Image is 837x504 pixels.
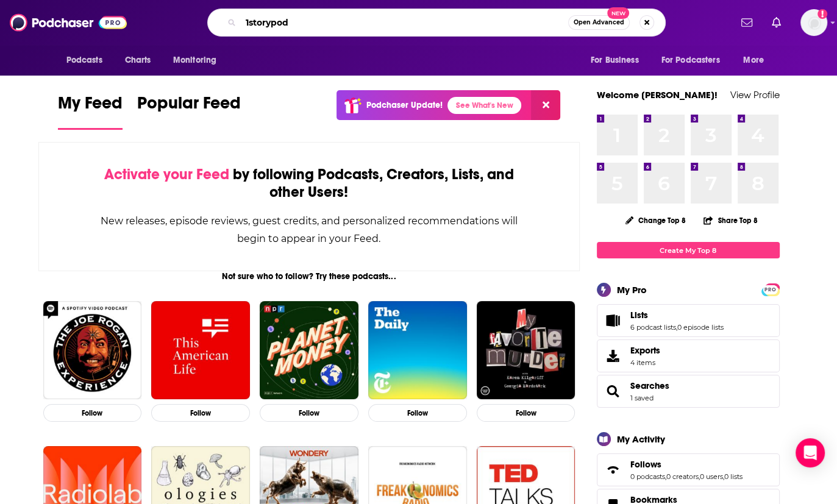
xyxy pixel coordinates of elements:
a: Lists [601,312,625,329]
span: More [743,52,764,69]
div: Not sure who to follow? Try these podcasts... [38,271,580,282]
button: Follow [43,404,142,422]
a: Create My Top 8 [597,242,780,258]
span: Exports [601,347,625,364]
a: Follows [601,461,625,478]
span: , [723,472,724,481]
a: 0 lists [724,472,743,481]
a: See What's New [447,97,521,114]
span: , [699,472,700,481]
span: , [676,323,677,332]
span: Podcasts [66,52,102,69]
a: Exports [597,339,780,372]
div: Search podcasts, credits, & more... [207,9,666,37]
button: Follow [260,404,358,422]
span: For Podcasters [661,52,720,69]
span: PRO [763,285,778,294]
input: Search podcasts, credits, & more... [241,13,568,32]
span: Exports [630,345,660,356]
a: 0 users [700,472,723,481]
span: Follows [630,459,661,470]
div: by following Podcasts, Creators, Lists, and other Users! [100,166,519,201]
a: Lists [630,310,724,321]
a: 0 episode lists [677,323,724,332]
a: View Profile [730,89,780,101]
a: My Feed [58,93,123,130]
button: open menu [165,49,232,72]
img: This American Life [151,301,250,400]
a: 1 saved [630,394,654,402]
img: Planet Money [260,301,358,400]
a: 0 podcasts [630,472,665,481]
img: The Daily [368,301,467,400]
img: Podchaser - Follow, Share and Rate Podcasts [10,11,127,34]
span: Follows [597,453,780,486]
img: User Profile [800,9,827,36]
button: Open AdvancedNew [568,15,630,30]
a: Welcome [PERSON_NAME]! [597,89,718,101]
span: Open Advanced [574,20,624,26]
a: 6 podcast lists [630,323,676,332]
button: open menu [582,49,654,72]
span: Logged in as jinastanfill [800,9,827,36]
span: Searches [597,375,780,408]
span: Activate your Feed [104,165,229,183]
a: Searches [601,383,625,400]
span: My Feed [58,93,123,121]
span: New [607,7,629,19]
span: , [665,472,666,481]
svg: Add a profile image [817,9,827,19]
p: Podchaser Update! [366,100,443,110]
button: Show profile menu [800,9,827,36]
button: Change Top 8 [618,213,694,228]
button: Follow [368,404,467,422]
button: Share Top 8 [703,208,758,232]
img: My Favorite Murder with Karen Kilgariff and Georgia Hardstark [477,301,575,400]
a: 0 creators [666,472,699,481]
button: open menu [735,49,779,72]
span: Popular Feed [137,93,241,121]
span: Charts [125,52,151,69]
a: Charts [117,49,158,72]
span: Lists [597,304,780,337]
button: Follow [151,404,250,422]
img: The Joe Rogan Experience [43,301,142,400]
a: Searches [630,380,669,391]
span: 4 items [630,358,660,367]
a: Popular Feed [137,93,241,130]
span: For Business [591,52,639,69]
span: Lists [630,310,648,321]
button: open menu [654,49,738,72]
a: Show notifications dropdown [767,12,786,33]
button: open menu [58,49,118,72]
a: Follows [630,459,743,470]
span: Monitoring [173,52,216,69]
a: Show notifications dropdown [736,12,757,33]
a: PRO [763,285,778,294]
div: Open Intercom Messenger [796,438,825,467]
div: My Activity [617,433,665,445]
div: New releases, episode reviews, guest credits, and personalized recommendations will begin to appe... [100,212,519,247]
button: Follow [477,404,575,422]
div: My Pro [617,284,647,296]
